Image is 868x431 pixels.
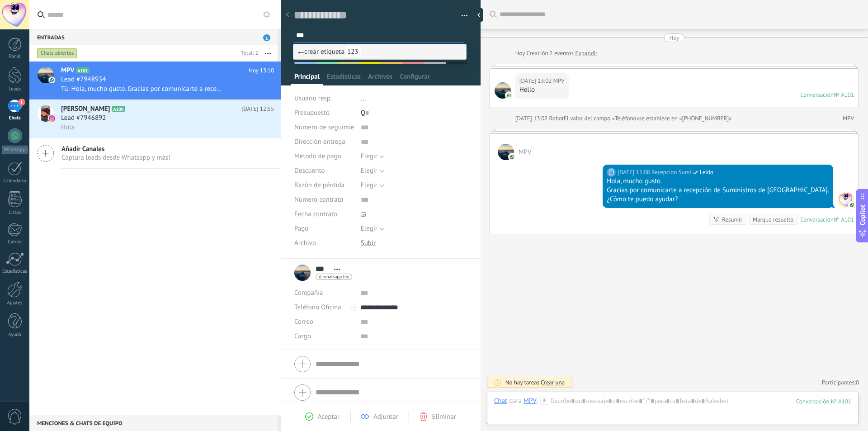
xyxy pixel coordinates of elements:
span: Método de pago [294,153,341,160]
span: MPV [495,82,511,99]
span: Razón de pérdida [294,182,344,189]
span: Hola [61,123,75,132]
img: com.amocrm.amocrmwa.svg [849,202,855,208]
span: MPV [519,148,532,156]
span: Cargo [294,333,311,340]
div: Correo [2,239,28,245]
span: Recepcion Sumi [838,192,854,208]
span: Usuario resp. [294,94,332,103]
span: Eliminar [432,412,456,421]
span: Teléfono Oficina [294,303,341,312]
span: Leído [700,168,713,177]
span: Elegir [361,224,377,233]
div: MPV [524,397,537,405]
span: Archivos [368,72,392,85]
a: Expandir [575,49,597,58]
span: Fecha contrato [294,211,337,218]
div: Estadísticas [2,269,28,275]
span: crear etiqueta 123 [298,47,361,56]
button: Más [258,45,278,62]
div: Entradas [29,29,278,45]
span: Correo [294,317,313,326]
span: 1 [263,34,270,41]
span: para [509,397,522,406]
img: icon [49,77,55,83]
a: avatariconMPVA101Hoy 13:10Lead #7948934Tú: Hola, mucho gusto. Gracias por comunicarte a recepción... [29,62,281,99]
span: Adjuntar [373,412,398,421]
div: Marque resuelto [753,215,793,224]
span: Elegir [361,181,377,189]
div: Ocultar [474,8,483,22]
span: Número contrato [294,196,343,203]
div: Chats abiertos [37,48,77,59]
span: ... [361,94,366,103]
div: Razón de pérdida [294,178,354,193]
span: 2 eventos [549,49,573,58]
div: WhatsApp [2,146,28,154]
span: Crear una [541,379,565,386]
div: Pago [294,222,354,236]
button: Teléfono Oficina [294,300,341,315]
span: Lead #7946892 [61,114,106,123]
span: MPV [61,66,74,75]
div: Presupuesto [294,106,354,120]
span: Lead #7948934 [61,75,106,84]
span: Elegir [361,152,377,161]
span: Elegir [361,166,377,175]
span: whatsapp lite [323,275,349,279]
span: Pago [294,225,308,232]
div: 101 [796,398,851,405]
span: 0 [856,379,859,386]
span: Archivo [294,240,316,246]
div: Conversación [800,216,834,223]
div: [DATE] 13:02 [519,76,553,85]
div: Q [361,106,467,120]
div: Listas [2,210,28,216]
span: Estadísticas [327,72,361,85]
div: Ajustes [2,300,28,306]
div: Leads [2,86,28,92]
span: [DATE] 12:55 [241,104,274,114]
a: avataricon[PERSON_NAME]A100[DATE] 12:55Lead #7946892Hola [29,100,281,138]
span: A100 [112,106,125,112]
div: [DATE] 13:02 [515,114,549,123]
div: Usuario resp. [294,91,354,106]
div: Panel [2,54,28,60]
div: № A101 [834,216,854,223]
span: Dirección entrega [294,138,345,145]
div: Fecha contrato [294,207,354,222]
div: Total: 2 [238,49,258,58]
div: Calendario [2,178,28,184]
button: Elegir [361,164,384,178]
span: Recepcion Sumi (Oficina de Venta) [651,168,691,177]
span: MPV [553,76,565,85]
div: Método de pago [294,149,354,164]
img: com.amocrm.amocrmwa.svg [506,92,512,99]
div: Hola, mucho gusto. [607,177,829,186]
span: Número de seguimiento [294,124,364,131]
div: Dirección entrega [294,135,354,149]
button: Elegir [361,149,384,164]
span: Robot [549,114,564,122]
span: El valor del campo «Teléfono» [564,114,639,123]
span: se establece en «[PHONE_NUMBER]» [639,114,732,123]
span: Descuento [294,167,325,174]
div: Conversación [800,91,834,99]
div: Gracias por comunicarte a recepción de Suministros de [GEOGRAPHIC_DATA]. [607,186,829,195]
span: A101 [76,67,89,73]
div: Hoy [515,49,527,58]
span: 123 [344,46,361,58]
span: Aceptar [318,412,340,421]
div: Número contrato [294,193,354,207]
span: 1 [18,99,25,106]
div: Compañía [294,286,354,300]
span: MPV [498,144,514,160]
div: Número de seguimiento [294,120,354,135]
div: Menciones & Chats de equipo [29,415,278,431]
div: ¿Cómo te puedo ayudar? [607,195,829,204]
span: Principal [294,72,320,85]
span: Captura leads desde Whatsapp y más! [61,153,170,162]
span: Copilot [858,204,867,225]
span: Presupuesto [294,109,330,117]
button: Correo [294,315,313,329]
